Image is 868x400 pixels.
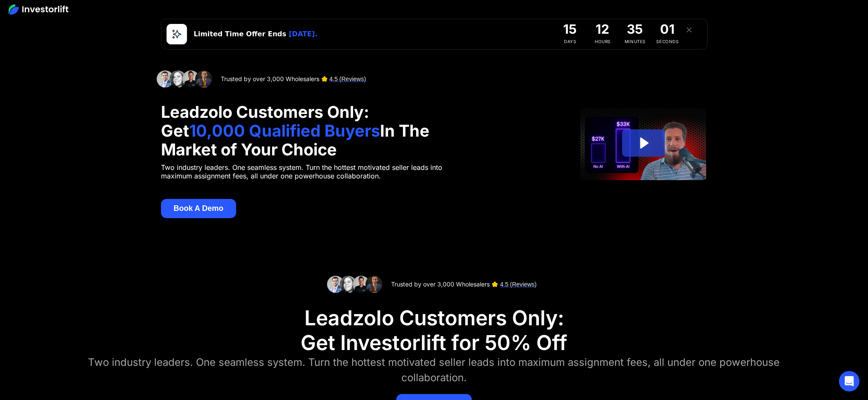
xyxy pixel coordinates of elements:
[557,37,584,46] div: Days
[492,281,498,287] img: Star image
[500,280,537,289] a: 4.5 (Reviews)
[221,75,319,83] div: Trusted by over 3,000 Wholesalers
[330,75,366,83] a: 4.5 (Reviews)
[589,23,617,35] div: 12
[289,30,318,38] strong: [DATE].
[194,29,286,39] div: Limited Time Offer Ends
[161,199,237,218] button: Book A Demo
[189,121,380,140] span: 10,000 Qualified Buyers
[87,355,781,385] div: Two industry leaders. One seamless system. Turn the hottest motivated seller leads into maximum a...
[589,37,617,46] div: Hours
[391,280,490,289] div: Trusted by over 3,000 Wholesalers
[654,37,681,46] div: Seconds
[622,37,649,46] div: Minutes
[654,23,681,35] div: 01
[161,163,462,180] p: Two industry leaders. One seamless system. Turn the hottest motivated seller leads into maximum a...
[839,371,859,391] div: Open Intercom Messenger
[557,23,584,35] div: 15
[301,306,567,355] div: Leadzolo Customers Only: Get Investorlift for 50% Off
[622,23,649,35] div: 35
[161,102,462,159] h1: Leadzolo Customers Only: Get In The Market of Your Choice
[321,76,327,82] img: Star image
